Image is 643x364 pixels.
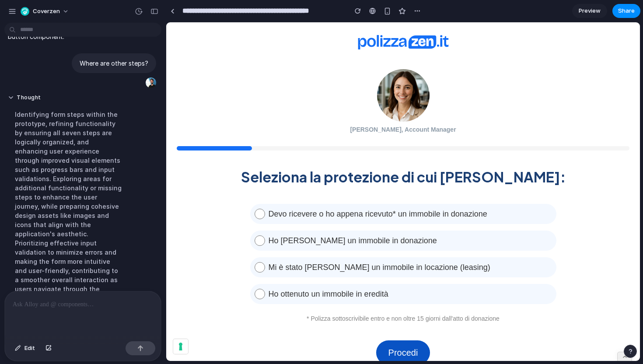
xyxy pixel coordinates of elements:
[17,4,73,18] button: Coverzen
[75,146,399,164] p: Seleziona la protezione di cui [PERSON_NAME]:
[184,103,290,112] div: [PERSON_NAME], Account Manager
[24,344,35,353] span: Edit
[430,297,474,339] iframe: Chat Widget
[99,265,382,278] span: Ho ottenuto un immobile in eredità
[88,213,99,224] input: Ho [PERSON_NAME] un immobile in donazione
[140,292,333,301] div: * Polizza sottoscrivibile entro e non oltre 15 giorni dall'atto di donazione
[88,266,99,277] input: Ho ottenuto un immobile in eredità
[99,185,382,198] span: Devo ricevere o ho appena ricevuto* un immobile in donazione
[210,318,264,343] a: Procedi
[88,240,99,250] input: Mi è stato [PERSON_NAME] un immobile in locazione (leasing)
[612,4,640,18] button: Share
[99,212,382,225] span: Ho [PERSON_NAME] un immobile in donazione
[618,7,635,15] span: Share
[7,317,22,332] button: Le tue preferenze relative al consenso per le tecnologie di tracciamento
[579,7,601,15] span: Preview
[10,341,39,355] button: Edit
[88,186,99,197] input: Devo ricevere o ho appena ricevuto* un immobile in donazione
[99,238,382,252] span: Mi è stato [PERSON_NAME] un immobile in locazione (leasing)
[33,7,60,16] span: Coverzen
[80,59,148,68] p: Where are other steps?
[8,105,129,308] div: Identifying form steps within the prototype, refining functionality by ensuring all seven steps a...
[572,4,607,18] a: Preview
